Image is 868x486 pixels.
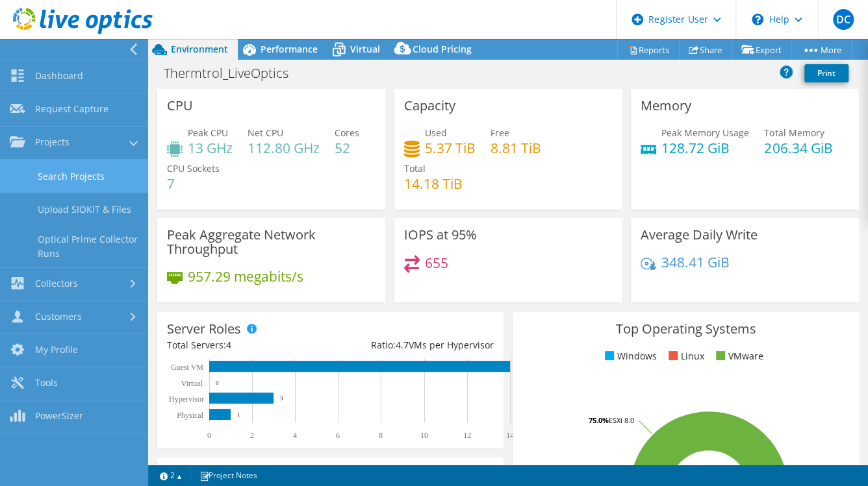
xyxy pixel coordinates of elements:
[396,339,409,351] span: 4.7
[167,338,330,352] div: Total Servers:
[190,467,266,483] a: Project Notes
[602,349,657,363] li: Windows
[713,349,763,363] li: VMware
[791,40,852,60] a: More
[181,379,203,388] text: Virtual
[151,467,191,483] a: 2
[506,431,514,440] text: 14
[350,43,380,55] span: Virtual
[679,40,732,60] a: Share
[188,141,233,155] h4: 13 GHz
[188,269,303,284] h4: 957.29 megabits/s
[661,141,749,155] h4: 128.72 GiB
[248,141,320,155] h4: 112.80 GHz
[216,380,219,386] text: 0
[404,162,426,175] span: Total
[589,415,609,425] tspan: 75.0%
[169,395,204,404] text: Hypervisor
[171,363,203,372] text: Guest VM
[250,431,254,440] text: 2
[379,431,383,440] text: 8
[522,322,849,336] h3: Top Operating Systems
[167,99,193,113] h3: CPU
[171,43,228,55] span: Environment
[280,395,283,402] text: 3
[158,66,309,80] h1: Thermtrol_LiveOptics
[336,431,340,440] text: 6
[404,176,463,191] h4: 14.18 TiB
[804,64,849,82] a: Print
[167,162,220,175] span: CPU Sockets
[661,255,730,269] h4: 348.41 GiB
[226,339,231,351] span: 4
[661,127,749,139] span: Peak Memory Usage
[404,99,455,113] h3: Capacity
[617,40,680,60] a: Reports
[404,228,477,242] h3: IOPS at 95%
[207,431,211,440] text: 0
[425,127,447,139] span: Used
[491,127,509,139] span: Free
[293,431,297,440] text: 4
[177,411,203,420] text: Physical
[764,127,824,139] span: Total Memory
[665,349,704,363] li: Linux
[425,256,448,270] h4: 655
[491,141,541,155] h4: 8.81 TiB
[752,14,763,25] svg: \n
[641,228,758,242] h3: Average Daily Write
[261,43,318,55] span: Performance
[420,431,428,440] text: 10
[833,9,854,30] span: DC
[330,338,493,352] div: Ratio: VMs per Hypervisor
[764,141,832,155] h4: 206.34 GiB
[425,141,476,155] h4: 5.37 TiB
[248,127,283,139] span: Net CPU
[609,415,634,425] tspan: ESXi 8.0
[237,411,240,418] text: 1
[188,127,228,139] span: Peak CPU
[335,127,359,139] span: Cores
[732,40,792,60] a: Export
[641,99,691,113] h3: Memory
[167,322,241,336] h3: Server Roles
[463,431,471,440] text: 12
[167,228,376,256] h3: Peak Aggregate Network Throughput
[413,43,472,55] span: Cloud Pricing
[335,141,359,155] h4: 52
[167,176,220,191] h4: 7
